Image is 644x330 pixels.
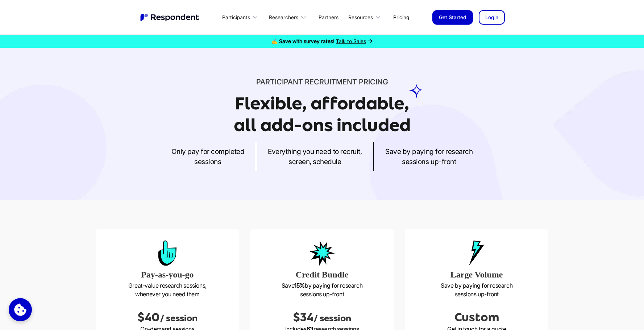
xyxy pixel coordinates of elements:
[348,14,373,21] div: Resources
[222,14,250,21] div: Participants
[140,13,201,22] img: Untitled UI logotext
[160,313,198,323] span: / session
[313,313,351,323] span: / session
[293,311,313,324] span: $34
[411,268,543,281] h3: Large Volume
[454,311,499,324] span: Custom
[387,9,415,26] a: Pricing
[268,146,362,167] p: Everything you need to recruit, screen, schedule
[344,9,387,26] div: Resources
[137,311,160,324] span: $40
[411,281,543,298] p: Save by paying for research sessions up-front
[218,9,265,26] div: Participants
[385,146,473,167] p: Save by paying for research sessions up-front
[102,268,233,281] h3: Pay-as-you-go
[313,9,344,26] a: Partners
[271,38,335,44] strong: ✍️ Save with survey rates!
[256,268,388,281] h3: Credit Bundle
[479,10,505,25] a: Login
[234,93,411,135] h1: Flexible, affordable, all add-ons included
[256,78,357,86] span: Participant recruitment
[294,282,305,289] strong: 15%
[336,38,366,44] span: Talk to Sales
[269,14,298,21] div: Researchers
[265,9,312,26] div: Researchers
[359,78,388,86] span: PRICING
[102,281,233,298] p: Great-value research sessions, whenever you need them
[140,13,201,22] a: home
[256,281,388,298] p: Save by paying for research sessions up-front
[171,146,244,167] p: Only pay for completed sessions
[432,10,473,25] a: Get Started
